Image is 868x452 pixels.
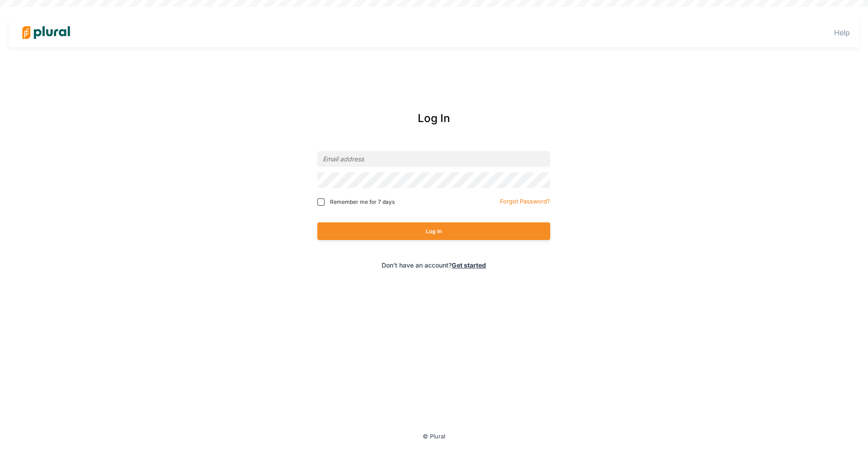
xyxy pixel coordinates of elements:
[452,261,486,269] a: Get started
[317,198,325,206] input: Remember me for 7 days
[330,198,395,206] span: Remember me for 7 days
[317,151,550,167] input: Email address
[500,196,550,205] a: Forgot Password?
[317,222,550,240] button: Log In
[279,110,590,127] div: Log In
[423,433,445,440] small: © Plural
[500,198,550,205] small: Forgot Password?
[14,17,78,48] img: Logo for Plural
[279,260,590,270] div: Don't have an account?
[834,28,850,37] a: Help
